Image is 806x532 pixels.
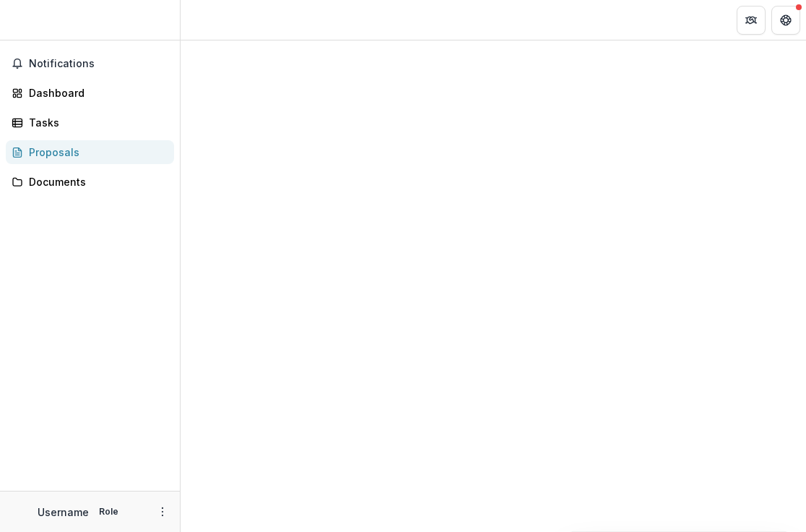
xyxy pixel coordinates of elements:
button: Notifications [6,52,174,75]
span: Notifications [29,58,168,70]
p: Role [95,505,123,518]
a: Proposals [6,140,174,164]
p: Username [38,505,89,520]
div: Tasks [29,115,162,130]
a: Tasks [6,111,174,134]
button: Partners [737,6,766,35]
div: Dashboard [29,85,162,100]
div: Documents [29,174,162,189]
a: Dashboard [6,81,174,105]
div: Proposals [29,145,162,160]
button: Get Help [771,6,800,35]
button: More [154,503,171,520]
a: Documents [6,170,174,194]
